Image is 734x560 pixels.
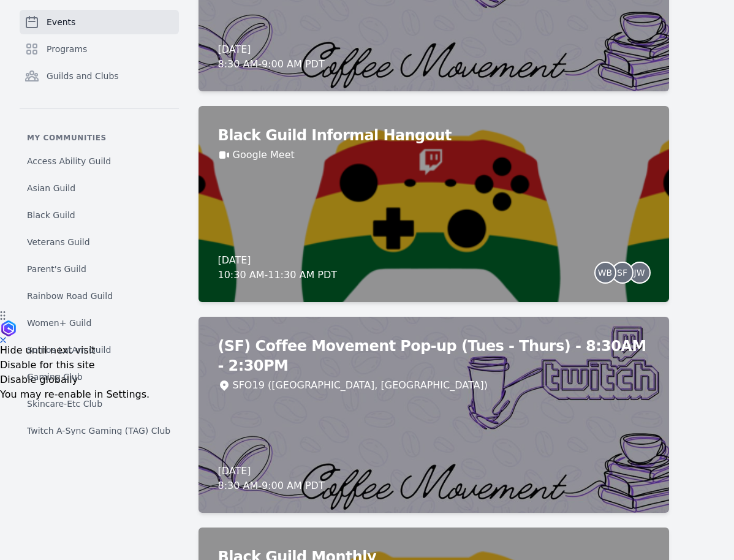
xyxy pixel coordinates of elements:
a: Google Meet [233,148,295,162]
a: Gaming Club [20,366,179,388]
span: Guilds and Clubs [47,70,119,82]
a: Black Guild Informal HangoutGoogle Meet[DATE]10:30 AM-11:30 AM PDTWBSFJW [199,106,669,302]
a: Asian Guild [20,177,179,199]
a: Somos LatAm Guild [20,339,179,361]
span: JW [634,268,645,277]
a: Twitch A-Sync Gaming (TAG) Club [20,420,179,442]
a: Rainbow Road Guild [20,285,179,307]
span: Events [47,16,75,28]
a: Black Guild [20,204,179,226]
h2: (SF) Coffee Movement Pop-up (Tues - Thurs) - 8:30AM - 2:30PM [218,336,649,376]
h2: Black Guild Informal Hangout [218,126,649,145]
div: [DATE] 8:30 AM - 9:00 AM PDT [218,464,325,493]
nav: Sidebar [20,10,179,435]
span: SF [617,268,627,277]
span: Skincare-Etc Club [27,398,102,410]
span: Parent's Guild [27,263,86,275]
span: WB [598,268,612,277]
span: Black Guild [27,209,75,221]
div: [DATE] 10:30 AM - 11:30 AM PDT [218,253,338,282]
a: Access Ability Guild [20,150,179,172]
span: Gaming Club [27,371,83,383]
div: [DATE] 8:30 AM - 9:00 AM PDT [218,42,325,72]
span: Asian Guild [27,182,75,194]
a: (SF) Coffee Movement Pop-up (Tues - Thurs) - 8:30AM - 2:30PMSFO19 ([GEOGRAPHIC_DATA], [GEOGRAPHIC... [199,317,669,513]
span: Twitch A-Sync Gaming (TAG) Club [27,425,170,437]
span: Rainbow Road Guild [27,290,113,302]
a: Events [20,10,179,34]
span: Access Ability Guild [27,155,111,167]
a: Programs [20,37,179,61]
span: Programs [47,43,87,55]
div: SFO19 ([GEOGRAPHIC_DATA], [GEOGRAPHIC_DATA]) [233,378,488,393]
span: Somos LatAm Guild [27,344,111,356]
a: Guilds and Clubs [20,64,179,88]
p: My communities [20,133,179,143]
a: Veterans Guild [20,231,179,253]
a: Skincare-Etc Club [20,393,179,415]
span: Veterans Guild [27,236,90,248]
a: Women+ Guild [20,312,179,334]
span: Women+ Guild [27,317,91,329]
a: Parent's Guild [20,258,179,280]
